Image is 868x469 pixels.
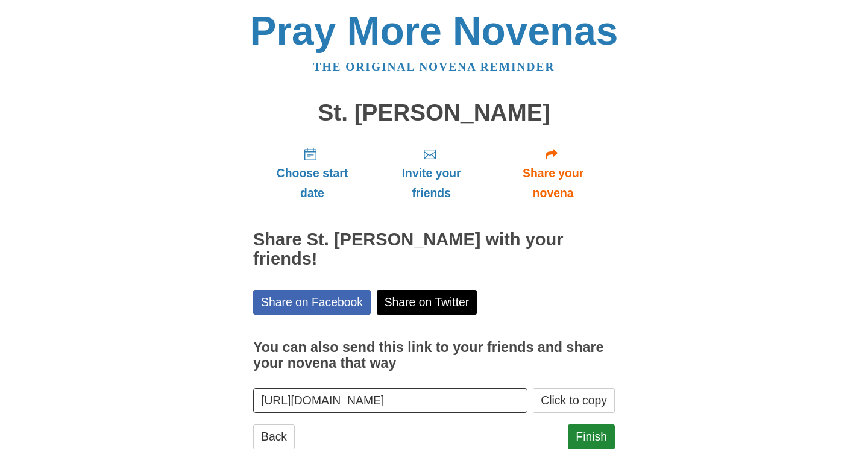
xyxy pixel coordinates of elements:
a: Choose start date [253,137,371,209]
span: Share your novena [503,163,603,203]
a: Pray More Novenas [250,8,618,53]
a: Share on Facebook [253,290,371,315]
a: Finish [568,424,615,449]
a: Share your novena [491,137,615,209]
a: Share on Twitter [377,290,477,315]
button: Click to copy [533,388,615,413]
span: Choose start date [265,163,359,203]
h3: You can also send this link to your friends and share your novena that way [253,340,615,371]
a: Back [253,424,295,449]
a: The original novena reminder [313,60,555,73]
span: Invite your friends [383,163,479,203]
a: Invite your friends [371,137,491,209]
h2: Share St. [PERSON_NAME] with your friends! [253,230,615,269]
h1: St. [PERSON_NAME] [253,100,615,126]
